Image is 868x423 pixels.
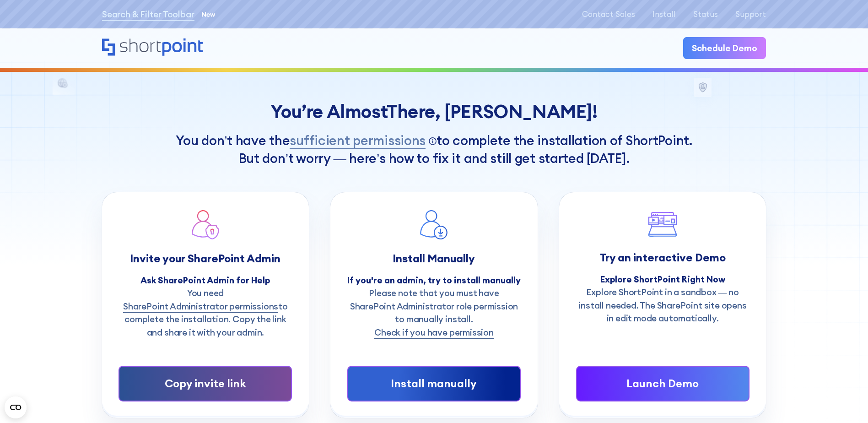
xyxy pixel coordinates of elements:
div: Schedule Demo [692,42,757,54]
a: Copy invite link [119,366,292,401]
h1: You don’t have the to complete the installation of ShortPoint. But don’t worry — here’s how to fi... [102,131,766,166]
strong: Invite your SharePoint Admin [130,251,280,265]
a: Home [102,38,203,57]
a: Contact Sales [582,10,635,18]
strong: Explore ShortPoint Right Now [600,274,725,285]
a: Search & Filter Toolbar [102,8,194,21]
span: There, [PERSON_NAME] [387,100,592,123]
a: Schedule Demo [683,37,766,59]
a: Launch Demo [576,366,749,401]
button: Open CMP widget [5,396,27,418]
strong: Try an interactive Demo [600,250,726,264]
a: Install manually [347,366,521,401]
span: sufficient permissions [290,131,426,151]
a: Support [735,10,766,18]
p: Please note that you must have SharePoint Administrator role permission to manually install. [347,287,521,339]
div: Launch Demo [594,375,731,392]
a: Status [693,10,718,18]
strong: If you're an admin, try to install manually [347,275,521,286]
a: SharePoint Administrator permissions [123,300,278,313]
div: Install manually [366,375,502,392]
strong: Install Manually [393,251,475,265]
div: Copy invite link [137,375,274,392]
p: You need to complete the installation. Copy the link and share it with your admin. [119,287,292,339]
iframe: Chat Widget [703,317,868,423]
p: Explore ShortPoint in a sandbox — no install needed. The SharePoint site opens in edit mode autom... [576,286,749,325]
div: You’re Almost ! [102,101,766,123]
a: Check if you have permission [374,326,494,339]
strong: Ask SharePoint Admin for Help [140,275,270,286]
a: Install [652,10,676,18]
